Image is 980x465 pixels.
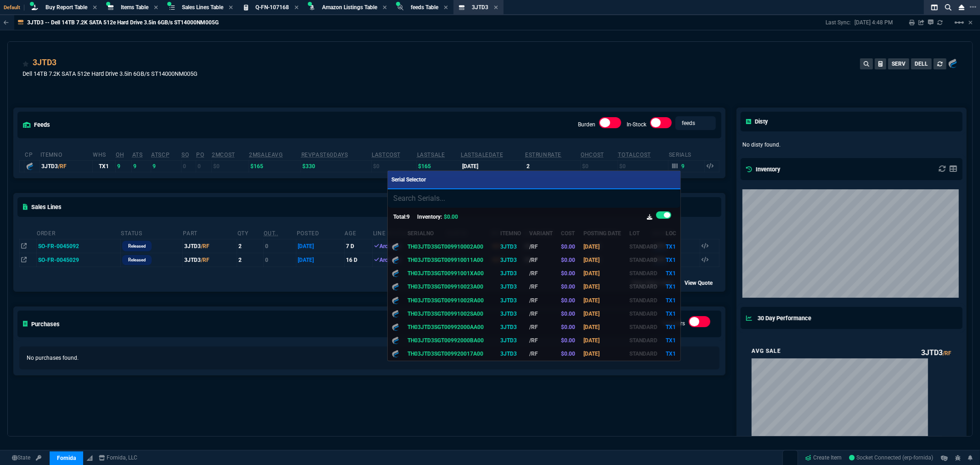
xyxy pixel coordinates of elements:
td: STANDARD [625,267,662,280]
th: SerialNo [403,227,497,240]
td: $0.00 [557,294,579,307]
th: ItemNo [496,227,525,240]
td: $0.00 [557,240,579,253]
td: [DATE] [579,307,625,320]
td: 3JTD3 [496,240,525,253]
td: STANDARD [625,320,662,334]
div: On-Hand Only [656,211,671,223]
span: $0.00 [444,214,458,220]
span: Total: [393,214,407,220]
span: TH03JTD3SGT00991002SA00 [408,311,483,317]
td: $0.00 [557,334,579,347]
td: TX1 [662,267,680,280]
td: /RF [525,280,557,294]
td: 3JTD3 [496,267,525,280]
td: [DATE] [579,294,625,307]
td: [DATE] [579,334,625,347]
th: Variant [525,227,557,240]
span: TH03JTD3SGT00992000BA00 [408,337,484,344]
th: Cost [557,227,579,240]
td: /RF [525,294,557,307]
td: $0.00 [557,280,579,294]
td: $0.00 [557,307,579,320]
td: [DATE] [579,240,625,253]
td: 3JTD3 [496,294,525,307]
td: /RF [525,253,557,267]
td: $0.00 [557,320,579,334]
td: 3JTD3 [496,320,525,334]
td: STANDARD [625,334,662,347]
td: /RF [525,307,557,320]
td: STANDARD [625,253,662,267]
td: STANDARD [625,240,662,253]
input: Search Serials... [388,189,681,208]
span: TH03JTD3SGT00991001XA00 [408,270,484,277]
td: 3JTD3 [496,253,525,267]
td: [DATE] [579,280,625,294]
td: TX1 [662,347,680,361]
span: 9 [407,214,410,220]
span: TH03JTD3SGT009910011A00 [408,257,483,263]
td: [DATE] [579,253,625,267]
td: /RF [525,347,557,361]
span: TH03JTD3SGT009920017A00 [408,351,483,357]
span: TH03JTD3SGT009910023A00 [408,284,483,290]
th: Loc [662,227,680,240]
td: $0.00 [557,267,579,280]
td: $0.00 [557,253,579,267]
td: /RF [525,240,557,253]
span: Serial Selector [391,176,426,183]
td: TX1 [662,253,680,267]
td: 3JTD3 [496,280,525,294]
td: /RF [525,334,557,347]
td: /RF [525,320,557,334]
th: Posting Date [579,227,625,240]
span: TH03JTD3SGT00991002RA00 [408,297,484,304]
td: 3JTD3 [496,334,525,347]
span: Inventory: [417,214,442,220]
td: TX1 [662,320,680,334]
span: TH03JTD3SGT00992000AA00 [408,324,484,330]
td: TX1 [662,294,680,307]
td: $0.00 [557,347,579,361]
th: Lot [625,227,662,240]
td: STANDARD [625,347,662,361]
td: [DATE] [579,347,625,361]
td: TX1 [662,280,680,294]
td: /RF [525,267,557,280]
td: TX1 [662,307,680,320]
td: STANDARD [625,294,662,307]
td: 3JTD3 [496,307,525,320]
span: TH03JTD3SGT009910002A00 [408,244,483,250]
td: [DATE] [579,267,625,280]
td: [DATE] [579,320,625,334]
td: STANDARD [625,280,662,294]
td: STANDARD [625,307,662,320]
td: TX1 [662,334,680,347]
td: TX1 [662,240,680,253]
td: 3JTD3 [496,347,525,361]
